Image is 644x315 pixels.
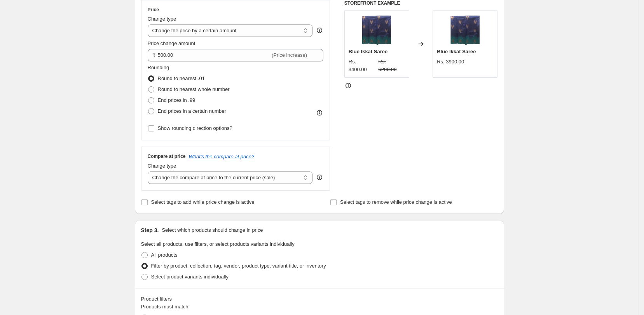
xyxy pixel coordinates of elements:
[148,65,169,70] span: Rounding
[158,75,205,81] span: Round to nearest .01
[152,52,155,58] span: ₹
[151,263,326,269] span: Filter by product, collection, tag, vendor, product type, variant title, or inventory
[162,226,263,234] p: Select which products should change in price
[158,125,232,131] span: Show rounding direction options?
[148,153,186,159] h3: Compare at price
[141,304,190,310] span: Products must match:
[158,49,271,61] input: -10.00
[148,163,176,169] span: Change type
[148,16,176,22] span: Change type
[151,252,178,258] span: All products
[148,40,195,46] span: Price change amount
[151,199,255,205] span: Select tags to add while price change is active
[151,274,229,280] span: Select product variants individually
[141,241,295,247] span: Select all products, use filters, or select products variants individually
[158,97,195,103] span: End prices in .99
[349,58,375,73] div: Rs. 3400.00
[349,49,387,54] span: Blue Ikkat Saree
[437,49,476,54] span: Blue Ikkat Saree
[158,108,226,114] span: End prices in a certain number
[141,295,498,303] div: Product filters
[361,14,392,45] img: Photoroom-20250117_144701_80x.png
[437,58,464,66] div: Rs. 3900.00
[450,14,481,45] img: Photoroom-20250117_144701_80x.png
[189,154,255,159] button: What's the compare at price?
[316,173,323,181] div: help
[272,52,307,58] span: (Price increase)
[148,7,159,13] h3: Price
[158,86,230,92] span: Round to nearest whole number
[141,226,159,234] h2: Step 3.
[340,199,452,205] span: Select tags to remove while price change is active
[316,26,323,34] div: help
[378,58,405,73] strike: Rs. 6200.00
